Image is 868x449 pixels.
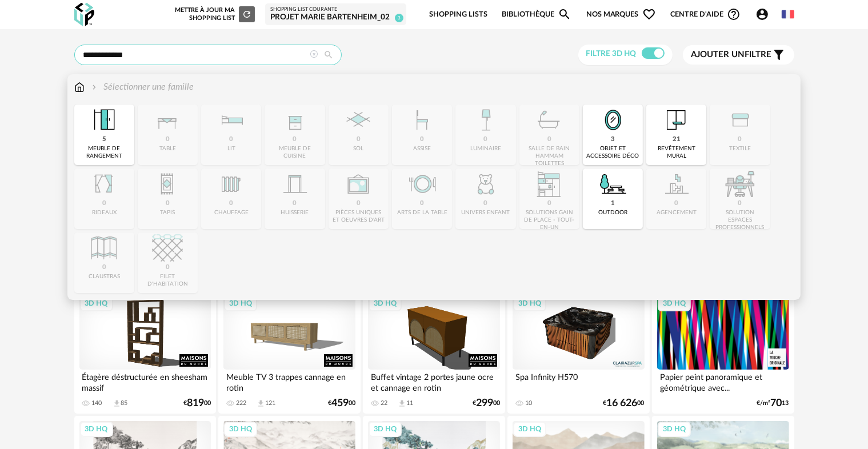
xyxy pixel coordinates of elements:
[782,8,794,21] img: fr
[607,399,638,407] span: 16 626
[586,145,639,160] div: objet et accessoire déco
[507,290,649,414] a: 3D HQ Spa Infinity H570 10 €16 62600
[173,6,255,22] div: Mettre à jour ma Shopping List
[673,135,681,144] div: 21
[771,399,782,407] span: 70
[652,290,794,414] a: 3D HQ Papier peint panoramique et géométrique avec... €/m²7013
[183,399,211,407] div: € 00
[236,399,246,407] div: 222
[598,209,627,217] div: outdoor
[368,370,499,392] div: Buffet vintage 2 portes jaune ocre et cannage en rotin
[242,11,252,17] span: Refresh icon
[658,422,691,436] div: 3D HQ
[513,296,546,311] div: 3D HQ
[223,370,355,392] div: Meuble TV 3 trappes cannage en rotin
[381,399,387,407] div: 22
[92,399,102,407] div: 140
[331,399,349,407] span: 459
[650,145,703,160] div: revêtement mural
[661,105,692,135] img: Papier%20peint.png
[406,399,413,407] div: 11
[691,50,745,59] span: Ajouter un
[74,290,216,414] a: 3D HQ Étagère déstructurée en sheesham massif 140 Download icon 85 €81900
[558,7,571,21] span: Magnify icon
[74,3,94,26] img: OXP
[642,7,656,21] span: Heart Outline icon
[121,399,128,407] div: 85
[369,422,402,436] div: 3D HQ
[113,399,121,408] span: Download icon
[772,48,786,62] span: Filter icon
[270,6,401,23] a: Shopping List courante Projet Marie Bartenheim_02 3
[657,370,789,392] div: Papier peint panoramique et géométrique avec...
[598,105,629,135] img: Miroir.png
[363,290,505,414] a: 3D HQ Buffet vintage 2 portes jaune ocre et cannage en rotin 22 Download icon 11 €29900
[74,81,85,94] img: svg+xml;base64,PHN2ZyB3aWR0aD0iMTYiIGhlaWdodD0iMTciIHZpZXdCb3g9IjAgMCAxNiAxNyIgZmlsbD0ibm9uZSIgeG...
[598,169,629,199] img: Outdoor.png
[755,7,774,21] span: Account Circle icon
[473,399,500,407] div: € 00
[90,81,194,94] div: Sélectionner une famille
[265,399,275,407] div: 121
[80,296,113,311] div: 3D HQ
[90,81,99,94] img: svg+xml;base64,PHN2ZyB3aWR0aD0iMTYiIGhlaWdodD0iMTYiIHZpZXdCb3g9IjAgMCAxNiAxNiIgZmlsbD0ibm9uZSIgeG...
[224,422,257,436] div: 3D HQ
[78,145,131,160] div: meuble de rangement
[670,7,741,21] span: Centre d'aideHelp Circle Outline icon
[513,370,644,392] div: Spa Infinity H570
[513,422,546,436] div: 3D HQ
[270,6,401,13] div: Shopping List courante
[658,296,691,311] div: 3D HQ
[80,422,113,436] div: 3D HQ
[683,45,794,65] button: Ajouter unfiltre Filter icon
[525,399,532,407] div: 10
[429,1,487,28] a: Shopping Lists
[218,290,360,414] a: 3D HQ Meuble TV 3 trappes cannage en rotin 222 Download icon 121 €45900
[257,399,265,408] span: Download icon
[398,399,406,408] span: Download icon
[757,399,789,407] div: €/m² 13
[476,399,493,407] span: 299
[89,105,119,135] img: Meuble%20de%20rangement.png
[79,370,211,392] div: Étagère déstructurée en sheesham massif
[187,399,204,407] span: 819
[586,1,656,28] span: Nos marques
[102,135,106,144] div: 5
[502,1,571,28] a: BibliothèqueMagnify icon
[369,296,402,311] div: 3D HQ
[611,135,615,144] div: 3
[224,296,257,311] div: 3D HQ
[328,399,355,407] div: € 00
[395,14,403,22] span: 3
[755,7,769,21] span: Account Circle icon
[586,50,637,58] span: Filtre 3D HQ
[727,7,741,21] span: Help Circle Outline icon
[603,399,645,407] div: € 00
[270,13,401,23] div: Projet Marie Bartenheim_02
[611,199,615,208] div: 1
[691,49,772,61] span: filtre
